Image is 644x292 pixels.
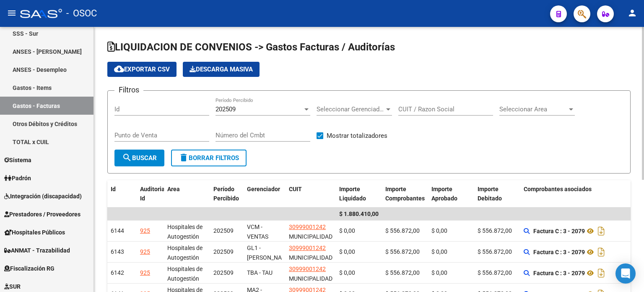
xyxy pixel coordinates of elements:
span: $ 556.872,00 [385,269,420,276]
mat-icon: menu [7,8,17,18]
span: Padrón [4,174,31,183]
span: Seleccionar Area [499,105,567,113]
mat-icon: search [122,153,132,163]
span: Gerenciador [247,186,280,192]
span: Importe Debitado [478,186,502,202]
span: 202509 [216,105,236,113]
span: Buscar [122,154,157,162]
datatable-header-cell: Importe Comprobantes [382,180,428,208]
datatable-header-cell: CUIT [286,180,336,208]
strong: Factura C : 3 - 2079 [533,249,585,255]
span: Seleccionar Gerenciador [317,105,384,113]
span: 6144 [111,227,124,234]
datatable-header-cell: Gerenciador [244,180,286,208]
span: $ 0,00 [431,248,447,255]
span: $ 0,00 [431,269,447,276]
span: Descarga Masiva [190,66,253,73]
span: LIQUIDACION DE CONVENIOS -> Gastos Facturas / Auditorías [107,41,395,53]
span: 30999001242 [289,224,326,230]
datatable-header-cell: Importe Aprobado [428,180,474,208]
span: Importe Liquidado [339,186,366,202]
span: Mostrar totalizadores [327,131,387,141]
datatable-header-cell: Area [164,180,210,208]
span: GL1 - [PERSON_NAME] [247,245,292,261]
span: $ 556.872,00 [478,248,512,255]
div: 925 [140,226,150,236]
span: CUIT [289,186,302,192]
span: MUNICIPALIDAD PARTIDO 3 DE FEBRERO [289,254,332,280]
strong: Factura C : 3 - 2079 [533,228,585,234]
span: $ 0,00 [339,269,355,276]
button: Descarga Masiva [183,62,260,77]
span: Hospitales de Autogestión [167,266,203,282]
span: Comprobantes asociados [524,186,592,192]
span: $ 1.880.410,00 [339,210,379,217]
div: 925 [140,268,150,278]
span: 202509 [213,227,234,234]
span: SUR [4,282,21,291]
app-download-masive: Descarga masiva de comprobantes (adjuntos) [183,62,260,77]
span: Prestadores / Proveedores [4,210,80,219]
i: Descargar documento [596,224,607,238]
span: $ 0,00 [339,227,355,234]
span: 202509 [213,269,234,276]
mat-icon: delete [179,153,189,163]
datatable-header-cell: Auditoria Id [137,180,164,208]
span: 202509 [213,248,234,255]
datatable-header-cell: Importe Liquidado [336,180,382,208]
div: Open Intercom Messenger [615,263,636,284]
datatable-header-cell: Id [107,180,137,208]
mat-icon: person [627,8,637,18]
span: Hospitales Públicos [4,228,65,237]
span: Borrar Filtros [179,154,239,162]
i: Descargar documento [596,245,607,259]
span: Area [167,186,180,192]
span: $ 556.872,00 [478,227,512,234]
span: Auditoria Id [140,186,165,202]
span: $ 0,00 [339,248,355,255]
div: 925 [140,247,150,257]
h3: Filtros [114,84,143,96]
i: Descargar documento [596,266,607,280]
button: Buscar [114,150,164,166]
span: Integración (discapacidad) [4,192,82,201]
datatable-header-cell: Importe Debitado [474,180,520,208]
span: Id [111,186,116,192]
span: Sistema [4,155,31,165]
span: $ 556.872,00 [385,248,420,255]
span: MUNICIPALIDAD PARTIDO 3 DE FEBRERO [289,233,332,259]
datatable-header-cell: Período Percibido [210,180,244,208]
span: 30999001242 [289,245,326,251]
span: $ 556.872,00 [385,227,420,234]
span: 30999001242 [289,266,326,272]
span: $ 0,00 [431,227,447,234]
span: Hospitales de Autogestión [167,224,203,240]
strong: Factura C : 3 - 2079 [533,270,585,276]
span: Hospitales de Autogestión [167,245,203,261]
span: Importe Aprobado [431,186,457,202]
span: $ 556.872,00 [478,269,512,276]
span: ANMAT - Trazabilidad [4,246,70,255]
button: Exportar CSV [107,62,177,77]
span: Período Percibido [213,186,239,202]
span: Exportar CSV [114,66,170,73]
datatable-header-cell: Comprobantes asociados [520,180,644,208]
span: 6143 [111,248,124,255]
mat-icon: cloud_download [114,64,124,74]
span: Importe Comprobantes [385,186,425,202]
span: 6142 [111,269,124,276]
span: TBA - TAU [247,269,273,276]
span: VCM - VENTAS CALL MEDICENTER [247,224,283,259]
button: Borrar Filtros [171,150,247,166]
span: Fiscalización RG [4,264,55,273]
span: - OSOC [66,4,97,23]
